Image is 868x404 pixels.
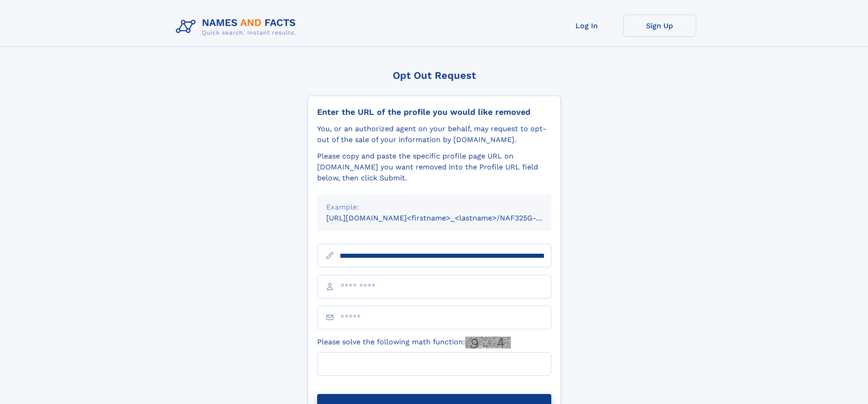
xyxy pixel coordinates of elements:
[623,15,696,37] a: Sign Up
[317,107,551,117] div: Enter the URL of the profile you would like removed
[317,337,511,348] label: Please solve the following math function:
[317,123,551,145] div: You, or an authorized agent on your behalf, may request to opt-out of the sale of your informatio...
[326,214,569,222] small: [URL][DOMAIN_NAME]<firstname>_<lastname>/NAF325G-xxxxxxxx
[172,15,303,39] img: Logo Names and Facts
[550,15,623,37] a: Log In
[317,151,551,184] div: Please copy and paste the specific profile page URL on [DOMAIN_NAME] you want removed into the Pr...
[326,202,542,213] div: Example:
[308,70,561,81] div: Opt Out Request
